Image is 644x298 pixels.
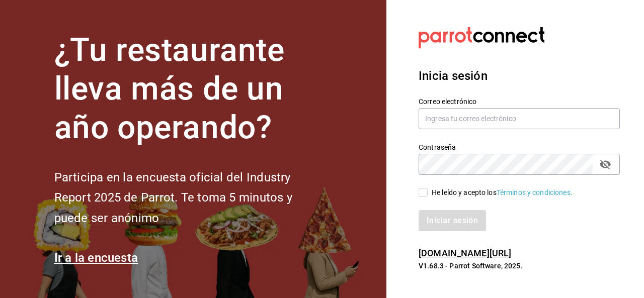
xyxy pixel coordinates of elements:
[54,31,326,147] h1: ¿Tu restaurante lleva más de un año operando?
[597,156,614,173] button: passwordField
[419,248,511,258] a: [DOMAIN_NAME][URL]
[419,261,620,271] p: V1.68.3 - Parrot Software, 2025.
[419,98,620,105] label: Correo electrónico
[419,108,620,129] input: Ingresa tu correo electrónico
[419,67,620,85] h3: Inicia sesión
[497,188,573,196] a: Términos y condiciones.
[419,144,620,151] label: Contraseña
[432,187,573,198] div: He leído y acepto los
[54,167,326,229] h2: Participa en la encuesta oficial del Industry Report 2025 de Parrot. Te toma 5 minutos y puede se...
[54,251,138,265] a: Ir a la encuesta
